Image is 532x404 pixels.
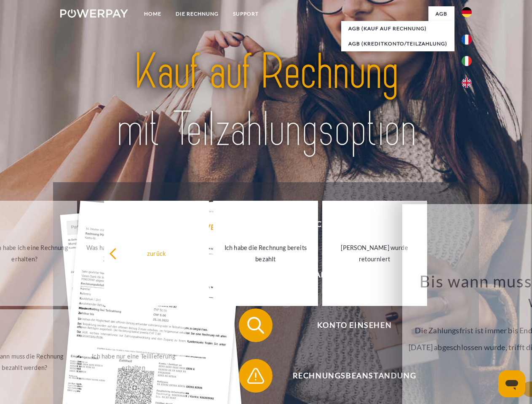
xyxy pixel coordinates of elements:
a: AGB (Kreditkonto/Teilzahlung) [341,36,454,51]
div: Was habe ich noch offen, ist meine Zahlung eingegangen? [86,242,181,265]
a: Home [137,6,168,21]
img: qb_warning.svg [245,365,266,386]
img: en [462,78,472,88]
div: zurück [109,247,204,259]
img: fr [462,35,472,45]
a: AGB (Kauf auf Rechnung) [341,21,454,36]
img: title-powerpay_de.svg [80,40,452,161]
button: Rechnungsbeanstandung [239,359,458,393]
a: Was habe ich noch offen, ist meine Zahlung eingegangen? [81,201,186,306]
span: Rechnungsbeanstandung [251,359,457,393]
div: Ich habe nur eine Teillieferung erhalten [86,351,181,373]
div: Ich habe die Rechnung bereits bezahlt [218,242,313,265]
button: Konto einsehen [239,308,458,342]
img: it [462,56,472,66]
iframe: Schaltfläche zum Öffnen des Messaging-Fensters [498,370,525,397]
span: Konto einsehen [251,308,457,342]
a: agb [428,6,454,21]
img: logo-powerpay-white.svg [60,9,128,18]
div: [PERSON_NAME] wurde retourniert [327,242,422,265]
a: DIE RECHNUNG [168,6,226,21]
img: qb_search.svg [245,315,266,336]
a: SUPPORT [226,6,266,21]
img: de [462,7,472,17]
